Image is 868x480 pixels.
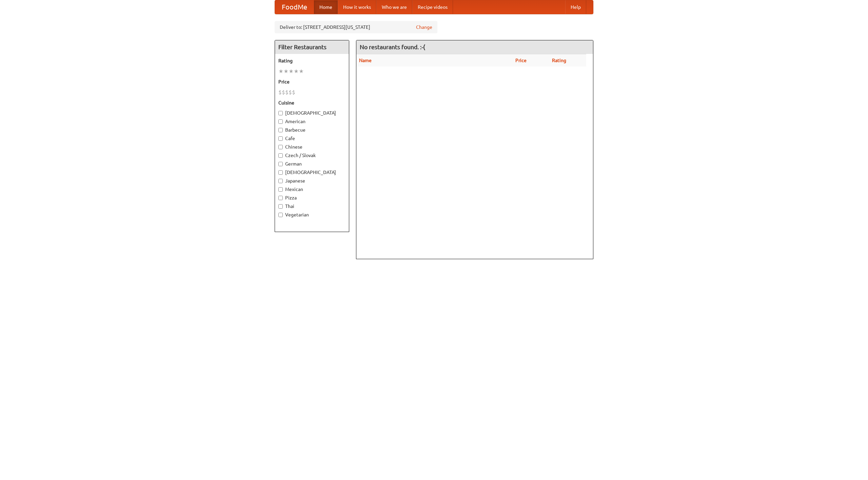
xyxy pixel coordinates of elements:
input: Pizza [278,196,283,200]
h4: Filter Restaurants [275,40,349,54]
a: Rating [552,58,566,63]
li: ★ [294,68,299,75]
a: Help [565,0,586,14]
div: Deliver to: [STREET_ADDRESS][US_STATE] [275,21,437,33]
a: Price [515,58,527,63]
h5: Cuisine [278,99,346,106]
input: Vegetarian [278,213,283,217]
label: Mexican [278,186,346,193]
li: ★ [283,68,289,75]
input: Czech / Slovak [278,153,283,158]
input: German [278,162,283,166]
label: German [278,160,346,167]
a: Name [359,58,372,63]
input: Cafe [278,136,283,141]
a: FoodMe [275,0,314,14]
label: [DEMOGRAPHIC_DATA] [278,110,346,116]
label: Thai [278,203,346,210]
input: Japanese [278,179,283,183]
label: Cafe [278,135,346,142]
label: [DEMOGRAPHIC_DATA] [278,169,346,176]
label: Barbecue [278,127,346,133]
a: Home [314,0,338,14]
ng-pluralize: No restaurants found. :-( [360,44,425,50]
li: ★ [278,68,283,75]
input: [DEMOGRAPHIC_DATA] [278,170,283,175]
input: American [278,119,283,124]
h5: Price [278,78,346,85]
label: American [278,118,346,125]
li: $ [289,89,292,96]
label: Chinese [278,143,346,150]
input: [DEMOGRAPHIC_DATA] [278,111,283,115]
li: ★ [299,68,304,75]
label: Vegetarian [278,211,346,218]
a: Recipe videos [412,0,453,14]
li: $ [278,89,282,96]
li: $ [292,89,295,96]
label: Czech / Slovak [278,152,346,159]
a: How it works [338,0,376,14]
a: Change [416,24,432,31]
li: $ [285,89,289,96]
input: Chinese [278,145,283,149]
label: Pizza [278,194,346,201]
li: ★ [289,68,294,75]
a: Who we are [376,0,412,14]
input: Barbecue [278,128,283,132]
h5: Rating [278,57,346,64]
li: $ [282,89,285,96]
label: Japanese [278,177,346,184]
input: Mexican [278,187,283,192]
input: Thai [278,204,283,209]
